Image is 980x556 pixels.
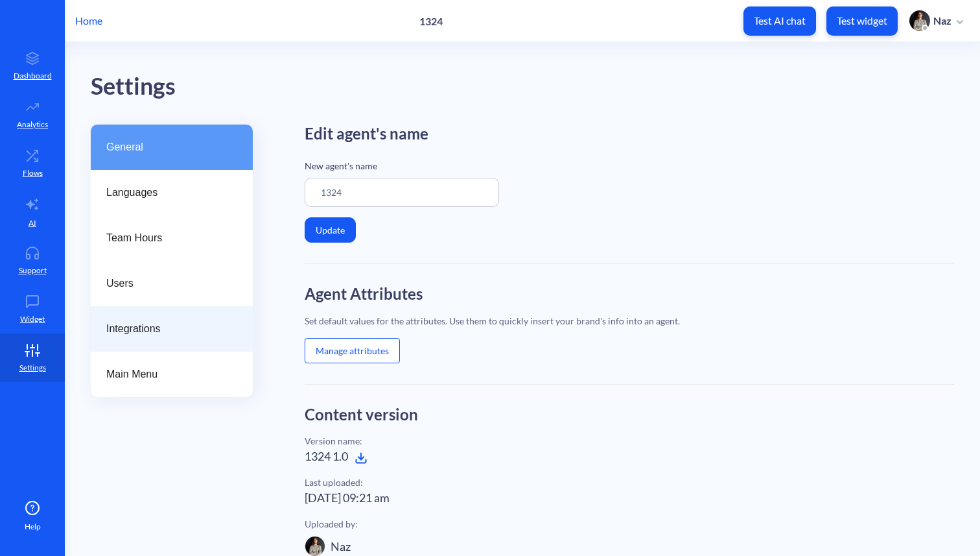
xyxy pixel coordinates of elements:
a: Team Hours [91,215,253,261]
div: Set default values for the attributes. Use them to quickly insert your brand's info into an agent. [305,314,954,328]
a: Integrations [91,306,253,352]
h2: Agent Attributes [305,285,954,304]
span: Integrations [106,321,227,337]
img: user photo [909,10,930,31]
p: Dashboard [14,70,52,82]
p: Flows [23,167,43,179]
p: New agent's name [305,159,954,173]
p: Home [75,13,102,29]
p: Test AI chat [754,14,806,27]
p: Support [19,265,47,276]
p: Settings [19,362,46,374]
a: Main Menu [91,352,253,397]
div: Naz [331,538,351,555]
button: Manage attributes [305,338,400,363]
a: Languages [91,170,253,215]
div: Version name: [305,434,954,448]
span: General [106,139,227,155]
h2: Content version [305,405,954,424]
a: Users [91,261,253,306]
a: General [91,125,253,170]
button: Update [305,217,356,243]
span: Main Menu [106,367,227,382]
p: AI [29,217,36,229]
p: Test widget [837,14,887,27]
p: Widget [20,313,45,325]
div: Settings [91,68,980,105]
input: Enter agent Name [305,178,499,207]
div: 1324 1.0 [305,448,954,465]
span: Users [106,276,227,291]
button: Test AI chat [743,6,816,36]
div: Uploaded by: [305,517,954,531]
span: Help [25,521,41,533]
p: 1324 [419,15,443,27]
span: Languages [106,185,227,200]
div: Last uploaded: [305,476,954,489]
p: Naz [933,14,951,28]
h2: Edit agent's name [305,125,954,143]
div: [DATE] 09:21 am [305,489,954,507]
span: Team Hours [106,230,227,246]
button: user photoNaz [903,9,970,32]
button: Test widget [826,6,898,36]
p: Analytics [17,119,48,130]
